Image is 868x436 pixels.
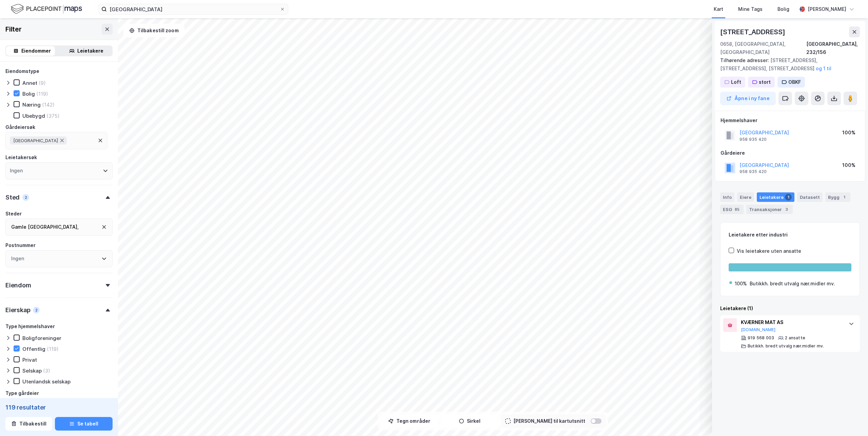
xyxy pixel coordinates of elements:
div: (375) [46,113,60,119]
div: 2 [33,307,40,314]
div: Leietakersøk [5,153,37,162]
div: Privat [22,357,37,363]
div: Gårdeiersøk [5,123,35,131]
div: Postnummer [5,241,36,249]
div: OBKF [788,78,801,86]
div: Ingen [10,167,23,175]
div: [PERSON_NAME] til kartutsnitt [513,417,585,425]
div: 3 [783,206,790,213]
div: ESG [720,205,744,214]
div: Kart [714,5,723,13]
div: 100% [735,280,747,288]
div: Vis leietakere uten ansatte [737,247,801,255]
div: Butikkh. bredt utvalg nær.midler mv. [748,343,824,349]
input: Søk på adresse, matrikkel, gårdeiere, leietakere eller personer [107,4,280,14]
div: Hjemmelshaver [721,116,860,125]
div: 2 [22,194,29,201]
div: Ingen [11,254,24,263]
div: Eiendommer [21,47,51,55]
div: Bolig [22,91,35,97]
div: Gårdeiere [721,149,860,157]
div: Gamle [GEOGRAPHIC_DATA] , [11,223,79,231]
div: 85 [733,206,741,213]
button: Tilbakestill [5,417,52,431]
button: [DOMAIN_NAME] [741,327,776,333]
div: Kontrollprogram for chat [834,403,868,436]
div: Annet [22,80,37,86]
div: 1 [785,194,792,201]
div: (119) [47,346,59,352]
div: 119 resultater [5,403,113,412]
button: Åpne i ny fane [720,92,776,105]
div: 100% [842,129,855,137]
div: Filter [5,24,22,35]
div: Loft [731,78,741,86]
div: Leietakere [77,47,103,55]
div: (119) [36,91,48,97]
div: (3) [43,367,50,374]
div: Bolig [777,5,789,13]
div: [STREET_ADDRESS], [STREET_ADDRESS], [STREET_ADDRESS] [720,56,854,73]
div: Mine Tags [738,5,763,13]
span: Tilhørende adresser: [720,57,770,63]
div: Steder [5,210,22,218]
div: Selskap [22,367,42,374]
button: Tegn områder [380,414,438,428]
div: Leietakere etter industri [729,231,851,239]
div: 1 [841,194,848,201]
div: [GEOGRAPHIC_DATA], 232/156 [806,40,860,56]
div: Eiere [737,192,754,202]
div: stort [759,78,771,86]
div: Transaksjoner [746,205,793,214]
div: Datasett [797,192,823,202]
div: (9) [39,80,46,86]
div: Offentlig [22,346,45,352]
div: Leietakere [757,192,794,202]
div: Type hjemmelshaver [5,322,55,330]
div: Ubebygd [22,113,45,119]
div: Utenlandsk selskap [22,378,71,385]
div: 919 568 003 [748,335,774,341]
button: Sirkel [441,414,498,428]
div: [STREET_ADDRESS] [720,26,787,37]
button: Tilbakestill zoom [123,24,184,37]
div: 958 935 420 [739,137,767,142]
div: Eierskap [5,306,30,314]
div: 0658, [GEOGRAPHIC_DATA], [GEOGRAPHIC_DATA] [720,40,806,56]
div: KVÆRNER MAT AS [741,318,842,326]
div: Eiendomstype [5,67,39,75]
div: Boligforeninger [22,335,61,341]
span: [GEOGRAPHIC_DATA] [13,138,58,143]
div: Type gårdeier [5,389,39,397]
div: Sted [5,193,20,202]
div: (142) [42,101,55,108]
button: Se tabell [55,417,113,431]
div: Info [720,192,734,202]
div: Bygg [825,192,850,202]
img: logo.f888ab2527a4732fd821a326f86c7f29.svg [11,3,82,15]
div: 100% [842,161,855,169]
div: Eiendom [5,281,31,289]
div: 958 935 420 [739,169,767,174]
div: Næring [22,101,41,108]
div: 2 ansatte [785,335,805,341]
iframe: Chat Widget [834,403,868,436]
div: [PERSON_NAME] [808,5,846,13]
div: Leietakere (1) [720,304,860,312]
div: Butikkh. bredt utvalg nær.midler mv. [750,280,835,288]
